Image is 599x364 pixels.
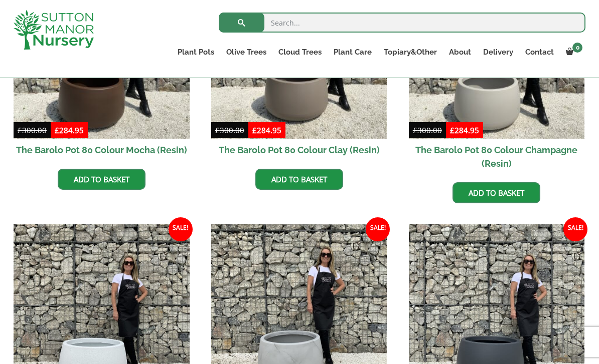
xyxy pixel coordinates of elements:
a: Contact [519,45,560,59]
a: Add to basket: “The Barolo Pot 80 Colour Clay (Resin)” [255,169,343,190]
span: Sale! [169,217,193,241]
a: Olive Trees [220,45,272,59]
span: Sale! [563,217,587,241]
a: Plant Care [328,45,378,59]
span: £ [413,125,417,135]
span: £ [55,125,59,135]
bdi: 300.00 [413,125,442,135]
h2: The Barolo Pot 80 Colour Mocha (Resin) [14,139,190,161]
bdi: 284.95 [55,125,84,135]
bdi: 284.95 [252,125,281,135]
span: Sale! [366,217,390,241]
a: Topiary&Other [378,45,443,59]
input: Search... [219,13,585,33]
span: £ [252,125,257,135]
a: Delivery [477,45,519,59]
a: About [443,45,477,59]
h2: The Barolo Pot 80 Colour Clay (Resin) [211,139,387,161]
span: 0 [572,43,582,53]
a: Cloud Trees [272,45,328,59]
a: Add to basket: “The Barolo Pot 80 Colour Champagne (Resin)” [453,182,540,203]
h2: The Barolo Pot 80 Colour Champagne (Resin) [409,139,585,175]
bdi: 284.95 [450,125,479,135]
a: Add to basket: “The Barolo Pot 80 Colour Mocha (Resin)” [58,169,145,190]
img: logo [14,10,94,50]
a: Plant Pots [172,45,220,59]
span: £ [450,125,455,135]
a: 0 [560,45,585,59]
bdi: 300.00 [215,125,244,135]
span: £ [18,125,22,135]
span: £ [215,125,220,135]
bdi: 300.00 [18,125,47,135]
